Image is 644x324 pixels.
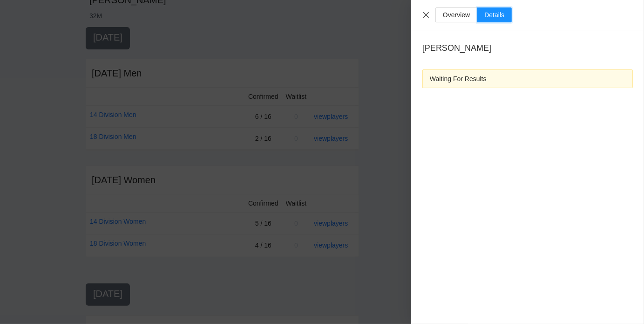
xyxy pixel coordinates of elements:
[422,11,430,19] button: Close
[484,11,504,19] span: Details
[422,41,633,69] div: [PERSON_NAME]
[422,11,430,19] span: close
[443,11,470,19] span: Overview
[430,74,625,84] div: Waiting For Results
